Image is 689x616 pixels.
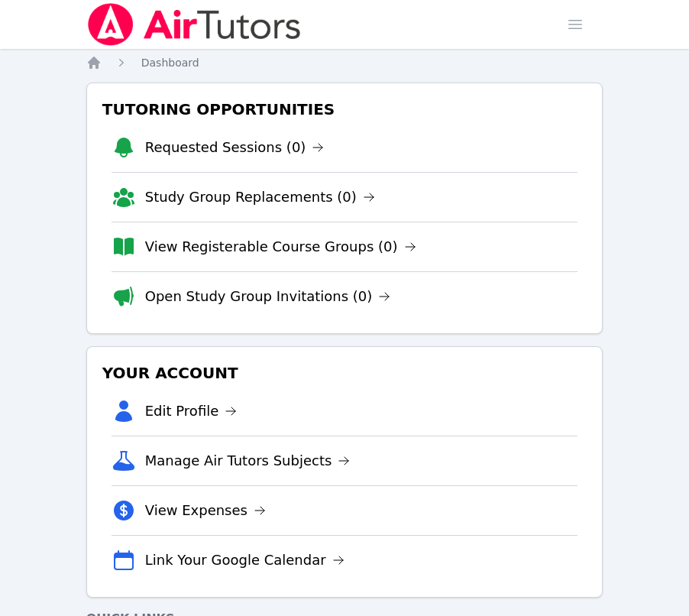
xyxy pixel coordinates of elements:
[145,500,266,521] a: View Expenses
[99,359,590,387] h3: Your Account
[145,186,375,208] a: Study Group Replacements (0)
[86,3,302,46] img: Air Tutors
[145,550,344,571] a: Link Your Google Calendar
[141,55,199,70] a: Dashboard
[141,57,199,69] span: Dashboard
[145,137,325,158] a: Requested Sessions (0)
[145,450,351,472] a: Manage Air Tutors Subjects
[145,400,238,422] a: Edit Profile
[86,55,603,70] nav: Breadcrumb
[145,286,391,307] a: Open Study Group Invitations (0)
[145,236,416,258] a: View Registerable Course Groups (0)
[99,96,590,123] h3: Tutoring Opportunities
